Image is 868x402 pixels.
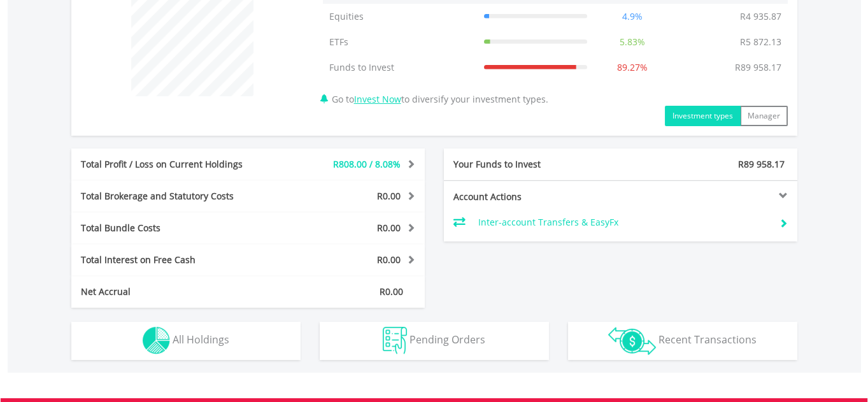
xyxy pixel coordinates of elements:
div: Total Interest on Free Cash [71,254,278,266]
span: R89 958.17 [738,158,785,170]
a: Invest Now [354,93,401,105]
td: Inter-account Transfers & EasyFx [478,213,769,232]
button: All Holdings [71,322,301,360]
div: Account Actions [444,190,621,203]
span: Pending Orders [409,333,485,347]
td: 4.9% [594,4,671,29]
span: All Holdings [173,333,229,347]
td: R5 872.13 [734,29,788,55]
td: Equities [323,4,478,29]
div: Your Funds to Invest [444,158,621,171]
span: R0.00 [377,254,401,266]
button: Recent Transactions [568,322,797,360]
div: Total Profit / Loss on Current Holdings [71,158,278,171]
img: transactions-zar-wht.png [608,327,656,355]
img: holdings-wht.png [143,327,170,354]
span: Recent Transactions [658,333,757,347]
div: Total Brokerage and Statutory Costs [71,190,278,203]
td: 5.83% [594,29,671,55]
button: Pending Orders [320,322,549,360]
button: Investment types [665,106,741,126]
span: R0.00 [377,190,401,202]
div: Net Accrual [71,285,278,298]
td: R89 958.17 [729,55,788,80]
img: pending_instructions-wht.png [383,327,407,354]
span: R0.00 [377,222,401,234]
td: 89.27% [594,55,671,80]
td: ETFs [323,29,478,55]
span: R0.00 [380,285,403,298]
td: Funds to Invest [323,55,478,80]
button: Manager [740,106,788,126]
div: Total Bundle Costs [71,222,278,234]
span: R808.00 / 8.08% [333,158,401,170]
td: R4 935.87 [734,4,788,29]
